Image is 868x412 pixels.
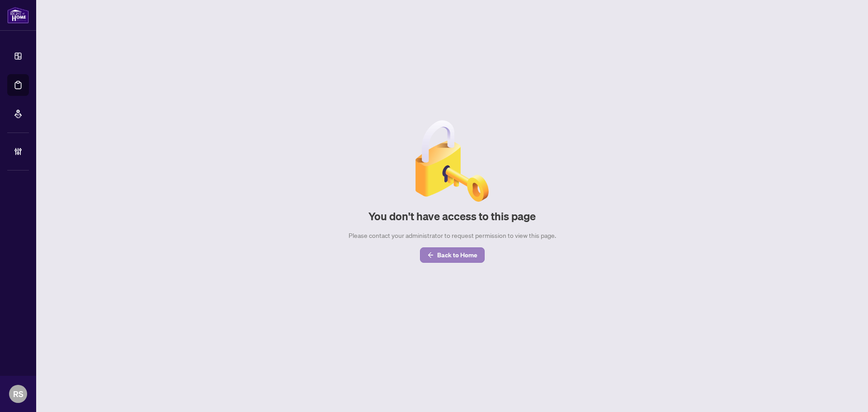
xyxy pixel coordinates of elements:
img: logo [7,7,29,24]
span: Back to Home [437,248,477,262]
img: Null State Icon [411,120,493,202]
h2: You don't have access to this page [368,209,536,223]
button: Open asap [832,380,859,407]
span: RS [13,388,24,400]
button: Back to Home [420,247,485,263]
span: arrow-left [427,252,434,258]
div: Please contact your administrator to request permission to view this page. [349,231,556,241]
